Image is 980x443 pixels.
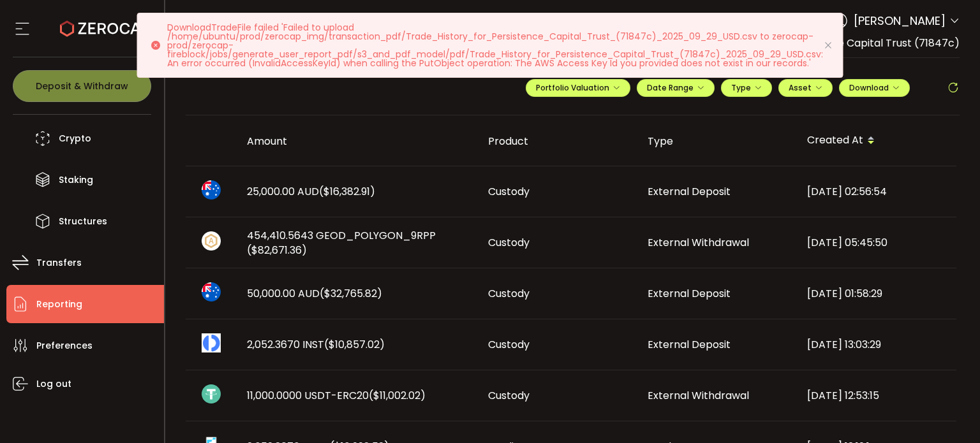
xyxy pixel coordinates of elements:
img: zuPXiwguUFiBOIQyqLOiXsnnNitlx7q4LCwEbLHADjIpTka+Lip0HH8D0VTrd02z+wEAAAAASUVORK5CYII= [202,231,221,251]
button: Download [839,79,910,97]
span: External Withdrawal [648,388,749,403]
span: Download [849,82,900,93]
img: inst_portfolio.png [202,333,221,352]
div: [DATE] 02:56:54 [797,184,956,199]
span: ($32,765.82) [320,286,382,301]
span: Custody [488,235,530,250]
button: Date Range [637,79,715,97]
span: External Deposit [648,337,731,352]
span: Reporting [36,295,82,314]
span: Custody [488,388,530,403]
div: [DATE] 13:03:29 [797,337,956,352]
button: Portfolio Valuation [526,79,630,97]
span: 50,000.00 AUD [247,286,382,301]
div: Product [478,134,637,149]
div: Amount [237,134,478,149]
img: aud_portfolio.svg [202,180,221,200]
span: Custody [488,337,530,352]
span: Type [731,82,762,93]
img: usdt_portfolio.svg [202,384,221,403]
span: Portfolio Valuation [536,82,620,93]
span: ($16,382.91) [319,184,375,199]
span: Deposit & Withdraw [36,82,128,91]
span: Crypto [59,129,91,148]
span: 25,000.00 AUD [247,184,375,199]
button: Asset [778,79,833,97]
span: Transfers [36,254,82,272]
span: Custody [488,286,530,301]
span: 2,052.3670 INST [247,337,385,352]
span: External Deposit [648,286,731,301]
span: Staking [59,171,93,189]
span: Date Range [647,82,704,93]
span: Custody [488,184,530,199]
span: Asset [789,82,812,93]
span: [PERSON_NAME] [854,12,946,29]
span: External Deposit [648,184,731,199]
span: Preferences [36,337,93,355]
span: Log out [36,375,71,393]
span: 11,000.0000 USDT-ERC20 [247,388,426,403]
span: ($11,002.02) [369,388,426,403]
div: [DATE] 05:45:50 [797,235,956,250]
p: DownloadTradeFile failed 'Failed to upload /home/ubuntu/prod/zerocap_img/transaction_pdf/Trade_Hi... [167,23,833,68]
div: Type [637,134,797,149]
iframe: Chat Widget [916,382,980,443]
span: 454,410.5643 GEOD_POLYGON_9RPP [247,228,468,258]
button: Deposit & Withdraw [13,70,151,102]
span: Persistence Capital Trust (71847c) [785,36,960,50]
span: External Withdrawal [648,235,749,250]
div: Created At [797,130,956,152]
button: Type [721,79,772,97]
span: Structures [59,212,107,231]
div: [DATE] 12:53:15 [797,388,956,403]
div: [DATE] 01:58:29 [797,286,956,301]
span: ($10,857.02) [324,337,385,352]
span: ($82,671.36) [247,243,307,258]
img: aud_portfolio.svg [202,282,221,301]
